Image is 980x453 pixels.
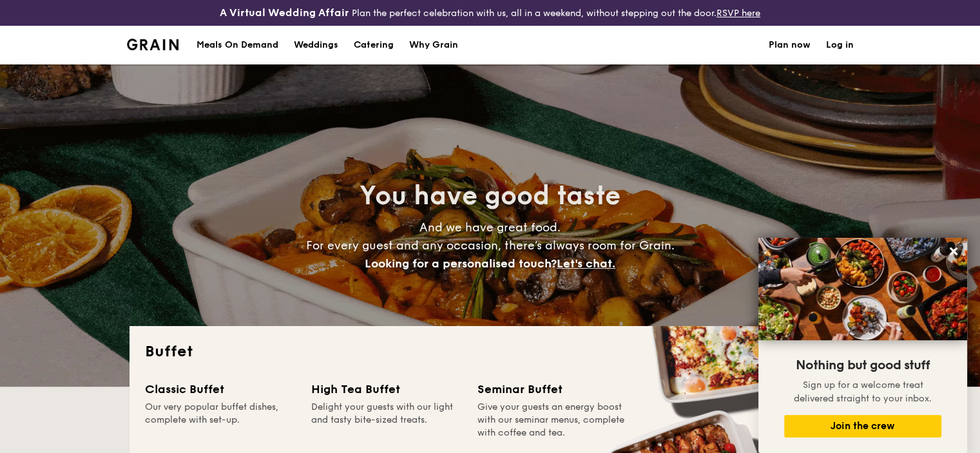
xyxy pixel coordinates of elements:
div: Why Grain [409,26,458,64]
div: High Tea Buffet [311,380,462,398]
span: Sign up for a welcome treat delivered straight to your inbox. [794,380,932,404]
span: Let's chat. [557,256,615,271]
img: Grain [127,39,179,50]
div: Delight your guests with our light and tasty bite-sized treats. [311,401,462,439]
span: Looking for a personalised touch? [365,256,557,271]
a: Log in [826,26,854,64]
div: Classic Buffet [145,380,296,398]
div: Plan the perfect celebration with us, all in a weekend, without stepping out the door. [164,5,817,21]
div: Meals On Demand [197,26,278,64]
button: Join the crew [784,415,941,438]
a: RSVP here [716,8,760,19]
a: Catering [346,26,401,64]
a: Meals On Demand [189,26,286,64]
h1: Catering [354,26,394,64]
div: Give your guests an energy boost with our seminar menus, complete with coffee and tea. [477,401,628,439]
span: Nothing but good stuff [796,358,930,373]
div: Our very popular buffet dishes, complete with set-up. [145,401,296,439]
span: You have good taste [360,180,620,211]
a: Weddings [286,26,346,64]
h2: Buffet [145,342,836,362]
a: Plan now [769,26,811,64]
span: And we have great food. For every guest and any occasion, there’s always room for Grain. [306,220,675,271]
a: Why Grain [401,26,466,64]
a: Logotype [127,39,179,50]
div: Weddings [294,26,338,64]
div: Seminar Buffet [477,380,628,398]
h4: A Virtual Wedding Affair [220,5,349,21]
img: DSC07876-Edit02-Large.jpeg [758,238,967,340]
button: Close [943,241,964,262]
